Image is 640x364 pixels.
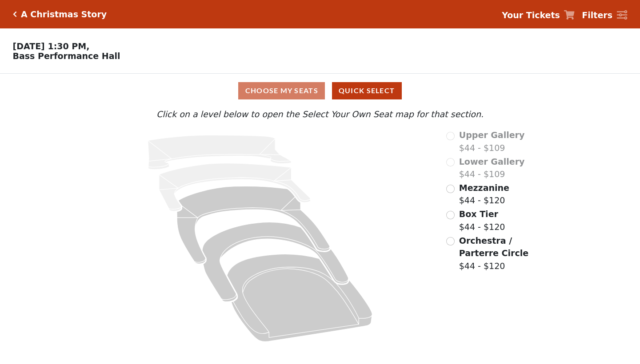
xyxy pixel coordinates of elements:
[21,9,107,20] h5: A Christmas Story
[459,182,509,207] label: $44 - $120
[582,9,627,22] a: Filters
[459,236,528,258] span: Orchestra / Parterre Circle
[459,234,554,273] label: $44 - $120
[159,163,311,211] path: Lower Gallery - Seats Available: 0
[459,157,525,166] span: Lower Gallery
[582,10,612,20] strong: Filters
[459,130,525,140] span: Upper Gallery
[459,183,509,193] span: Mezzanine
[459,155,525,181] label: $44 - $109
[227,254,372,341] path: Orchestra / Parterre Circle - Seats Available: 80
[502,9,575,22] a: Your Tickets
[459,208,505,233] label: $44 - $120
[148,135,291,170] path: Upper Gallery - Seats Available: 0
[13,11,17,17] a: Click here to go back to filters
[459,129,525,154] label: $44 - $109
[332,82,402,99] button: Quick Select
[86,108,554,121] p: Click on a level below to open the Select Your Own Seat map for that section.
[459,209,498,219] span: Box Tier
[502,10,560,20] strong: Your Tickets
